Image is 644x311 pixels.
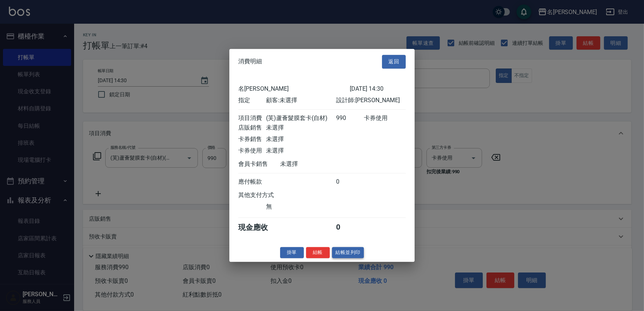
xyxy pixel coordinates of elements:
div: 其他支付方式 [238,191,294,199]
div: 卡券使用 [364,114,406,122]
button: 結帳 [306,247,330,258]
div: 未選擇 [280,160,350,168]
span: 消費明細 [238,58,262,66]
div: 未選擇 [266,147,336,155]
div: 現金應收 [238,223,280,233]
div: 指定 [238,97,266,104]
button: 返回 [382,55,406,68]
button: 結帳並列印 [332,247,364,258]
div: (芙)蘆薈髮膜套卡(自材) [266,114,336,122]
div: 0 [336,223,364,233]
div: 項目消費 [238,114,266,122]
div: 未選擇 [266,136,336,143]
div: 未選擇 [266,124,336,132]
div: 顧客: 未選擇 [266,97,336,104]
div: 設計師: [PERSON_NAME] [336,97,406,104]
div: 卡券銷售 [238,136,266,143]
div: 卡券使用 [238,147,266,155]
div: 應付帳款 [238,178,266,186]
div: 無 [266,203,336,211]
div: [DATE] 14:30 [350,85,406,93]
div: 990 [336,114,364,122]
div: 店販銷售 [238,124,266,132]
div: 0 [336,178,364,186]
div: 名[PERSON_NAME] [238,85,350,93]
div: 會員卡銷售 [238,160,280,168]
button: 掛單 [280,247,304,258]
